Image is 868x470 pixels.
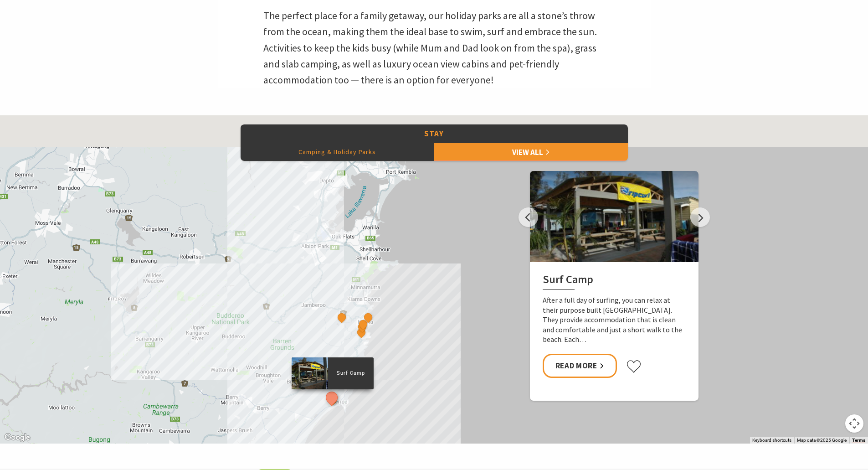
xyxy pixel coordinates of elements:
[241,143,434,161] button: Camping & Holiday Parks
[519,207,538,227] button: Previous
[2,432,32,444] img: Google
[543,295,686,345] p: After a full day of surfing, you can relax at their purpose built [GEOGRAPHIC_DATA]. They provide...
[357,318,369,330] button: See detail about Surf Beach Holiday Park
[752,437,791,444] button: Keyboard shortcuts
[323,389,340,406] button: See detail about Surf Camp
[263,8,605,88] p: The perfect place for a family getaway, our holiday parks are all a stone’s throw from the ocean,...
[543,273,686,289] h2: Surf Camp
[543,354,617,378] a: Read More
[328,369,374,377] p: Surf Camp
[241,124,628,143] button: Stay
[336,311,348,323] button: See detail about Cicada Luxury Camping
[690,207,710,227] button: Next
[797,438,847,443] span: Map data ©2025 Google
[362,311,374,323] button: See detail about Kiama Harbour Cabins
[626,360,642,373] button: Click to favourite Surf Camp
[852,438,865,443] a: Terms (opens in new tab)
[434,143,628,161] a: View All
[845,414,863,433] button: Map camera controls
[326,394,338,406] button: See detail about Seven Mile Beach Holiday Park
[2,432,32,444] a: Open this area in Google Maps (opens a new window)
